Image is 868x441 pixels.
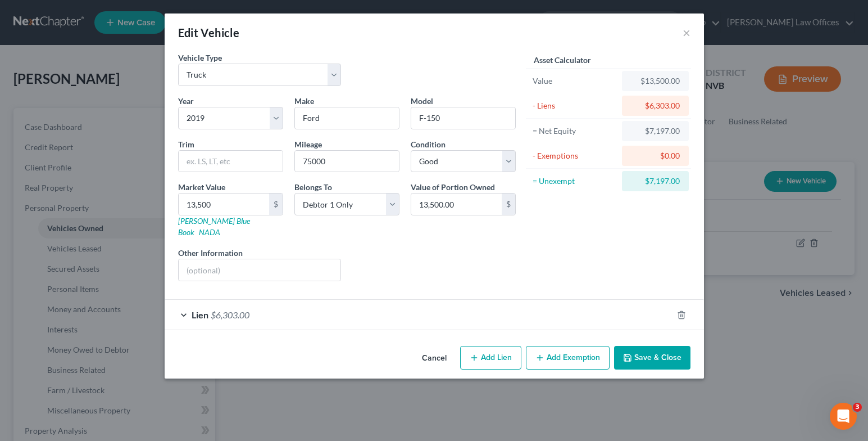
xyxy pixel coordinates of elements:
[178,216,250,237] a: [PERSON_NAME] Blue Book
[853,403,862,412] span: 3
[294,182,332,192] span: Belongs To
[534,54,591,66] label: Asset Calculator
[192,309,208,320] span: Lien
[179,193,269,215] input: 0.00
[411,138,446,150] label: Condition
[178,25,240,40] div: Edit Vehicle
[413,347,456,370] button: Cancel
[533,150,617,161] div: - Exemptions
[830,403,857,430] iframe: Intercom live chat
[631,175,680,187] div: $7,197.00
[295,107,399,129] input: ex. Nissan
[179,259,341,281] input: (optional)
[178,138,194,150] label: Trim
[295,151,399,172] input: --
[533,175,617,187] div: = Unexempt
[269,193,283,215] div: $
[631,75,680,87] div: $13,500.00
[502,193,515,215] div: $
[411,95,433,107] label: Model
[614,346,690,370] button: Save & Close
[631,150,680,161] div: $0.00
[533,75,617,87] div: Value
[631,100,680,111] div: $6,303.00
[411,193,502,215] input: 0.00
[294,138,322,150] label: Mileage
[211,309,249,320] span: $6,303.00
[178,247,243,259] label: Other Information
[411,107,515,129] input: ex. Altima
[294,96,314,106] span: Make
[178,181,225,193] label: Market Value
[178,52,222,64] label: Vehicle Type
[178,95,194,107] label: Year
[631,125,680,137] div: $7,197.00
[199,227,220,237] a: NADA
[411,181,495,193] label: Value of Portion Owned
[460,346,521,370] button: Add Lien
[533,100,617,111] div: - Liens
[179,151,283,172] input: ex. LS, LT, etc
[683,26,690,39] button: ×
[526,346,610,370] button: Add Exemption
[533,125,617,137] div: = Net Equity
